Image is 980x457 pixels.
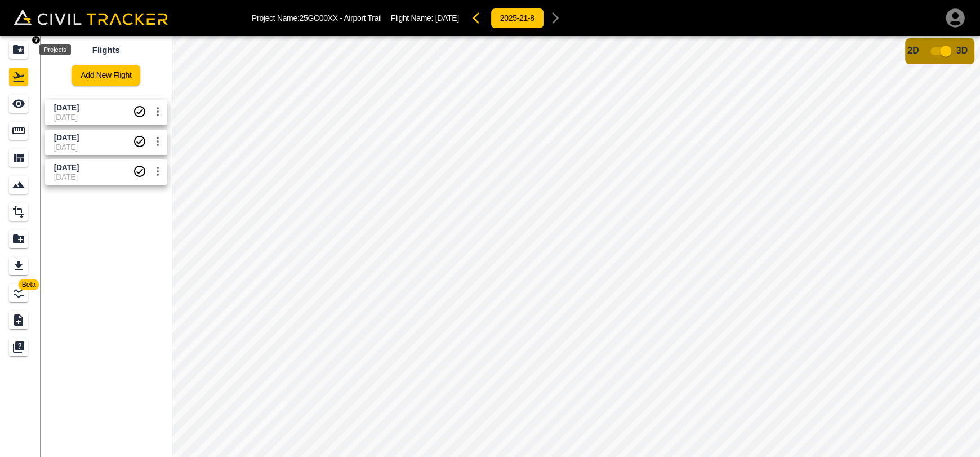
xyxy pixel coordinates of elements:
[435,14,459,23] span: [DATE]
[391,14,459,23] p: Flight Name:
[956,46,968,55] span: 3D
[252,14,382,23] p: Project Name: 25GC00XX - Airport Trail
[39,44,71,55] div: Projects
[491,8,544,29] button: 2025-21-8
[14,9,168,25] img: Civil Tracker
[907,46,919,55] span: 2D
